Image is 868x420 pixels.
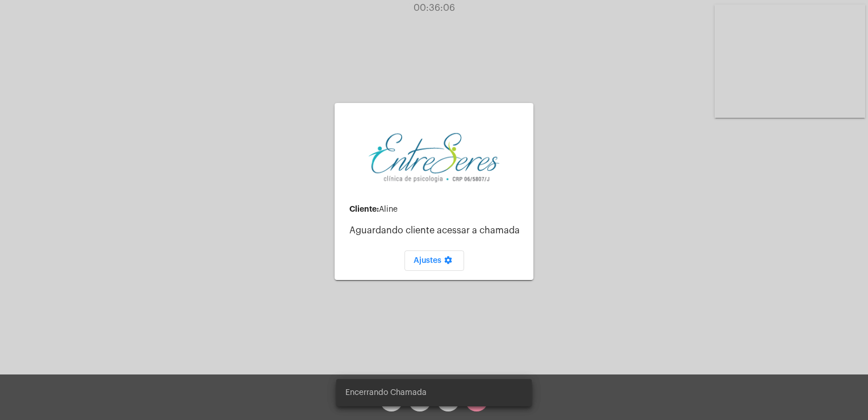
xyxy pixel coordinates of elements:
[414,257,455,265] span: Ajustes
[414,3,455,13] span: 00:36:06
[349,205,379,213] strong: Cliente:
[404,250,464,271] button: Ajustes
[349,225,524,236] p: Aguardando cliente acessar a chamada
[441,256,455,269] mat-icon: settings
[369,131,499,183] img: aa27006a-a7e4-c883-abf8-315c10fe6841.png
[345,387,427,398] span: Encerrando Chamada
[349,205,524,214] div: Aline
